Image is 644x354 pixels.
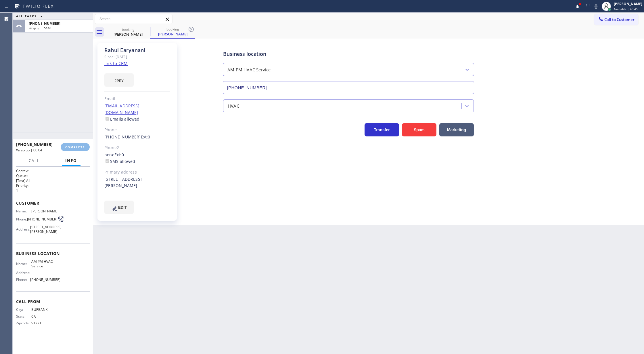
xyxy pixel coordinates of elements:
[151,31,194,37] div: [PERSON_NAME]
[104,144,170,151] div: Phone2
[104,201,134,214] button: EDIT
[16,200,90,206] span: Customer
[30,277,60,282] span: [PHONE_NUMBER]
[104,159,135,164] label: SMS allowed
[65,158,77,163] span: Info
[29,26,51,30] span: Wrap up | 00:04
[16,217,27,221] span: Phone:
[95,14,172,24] input: Search
[439,123,474,136] button: Marketing
[16,299,90,304] span: Call From
[118,205,127,210] span: EDIT
[16,262,31,266] span: Name:
[31,259,60,268] span: AM PM HVAC Service
[16,271,31,275] span: Address:
[106,27,150,32] div: booking
[104,127,170,133] div: Phone
[29,21,60,26] span: [PHONE_NUMBER]
[62,155,80,166] button: Info
[16,173,90,178] h2: Queue:
[104,116,140,122] label: Emails allowed
[16,321,31,325] span: Zipcode:
[16,168,90,173] h1: Context
[65,145,85,149] span: COMPLETE
[592,2,600,10] button: Mute
[27,217,57,221] span: [PHONE_NUMBER]
[104,176,170,189] div: [STREET_ADDRESS][PERSON_NAME]
[365,123,399,136] button: Transfer
[614,1,642,6] div: [PERSON_NAME]
[104,54,170,60] div: Since: [DATE]
[141,134,150,140] span: Ext: 0
[61,143,90,151] button: COMPLETE
[16,142,53,147] span: [PHONE_NUMBER]
[104,103,139,115] a: [EMAIL_ADDRESS][DOMAIN_NAME]
[29,158,40,163] span: Call
[25,155,43,166] button: Call
[16,188,90,193] p: 1
[228,102,239,109] div: HVAC
[223,50,474,58] div: Business location
[31,314,60,319] span: CA
[104,96,170,102] div: Email
[30,225,62,234] span: [STREET_ADDRESS][PERSON_NAME]
[151,26,194,38] div: Rahul Earyanani
[106,159,109,163] input: SMS allowed
[104,169,170,176] div: Primary address
[114,152,124,157] span: Ext: 0
[16,307,31,312] span: City:
[16,148,42,153] span: Wrap up | 00:04
[223,81,474,94] input: Phone Number
[13,13,48,20] button: ALL TASKS
[614,7,638,11] span: Available | 46:45
[594,14,638,25] button: Call to Customer
[31,209,60,213] span: [PERSON_NAME]
[104,47,170,54] div: Rahul Earyanani
[16,14,37,18] span: ALL TASKS
[104,152,170,165] div: none
[16,227,30,231] span: Address:
[16,314,31,319] span: State:
[16,183,90,188] h2: Priority:
[151,27,194,31] div: booking
[31,307,60,312] span: BURBANK
[106,117,109,121] input: Emails allowed
[227,66,271,73] div: AM PM HVAC Service
[31,321,60,325] span: 91221
[104,134,141,140] a: [PHONE_NUMBER]
[106,32,150,37] div: [PERSON_NAME]
[16,178,90,183] p: [Test] All
[106,26,150,39] div: Rahul Earyanani
[604,17,635,22] span: Call to Customer
[104,60,128,66] a: link to CRM
[104,73,134,87] button: copy
[16,251,90,256] span: Business location
[16,209,31,213] span: Name:
[402,123,436,136] button: Spam
[16,277,30,282] span: Phone:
